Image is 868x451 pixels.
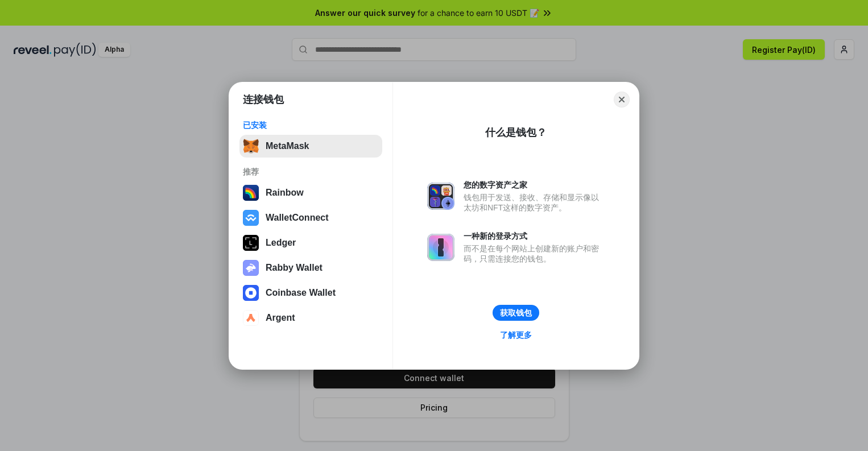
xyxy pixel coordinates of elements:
button: Coinbase Wallet [239,282,382,304]
button: Close [614,92,630,107]
img: svg+xml,%3Csvg%20xmlns%3D%22http%3A%2F%2Fwww.w3.org%2F2000%2Fsvg%22%20fill%3D%22none%22%20viewBox... [427,234,454,261]
div: 获取钱包 [500,308,532,318]
div: Rainbow [266,188,304,198]
div: 推荐 [243,167,379,177]
button: Argent [239,307,382,329]
img: svg+xml,%3Csvg%20fill%3D%22none%22%20height%3D%2233%22%20viewBox%3D%220%200%2035%2033%22%20width%... [243,138,259,154]
button: 获取钱包 [493,305,539,321]
div: 什么是钱包？ [485,126,547,139]
div: 钱包用于发送、接收、存储和显示像以太坊和NFT这样的数字资产。 [464,192,605,213]
img: svg+xml,%3Csvg%20width%3D%22120%22%20height%3D%22120%22%20viewBox%3D%220%200%20120%20120%22%20fil... [243,185,259,201]
img: svg+xml,%3Csvg%20width%3D%2228%22%20height%3D%2228%22%20viewBox%3D%220%200%2028%2028%22%20fill%3D... [243,310,259,326]
div: Argent [266,313,295,323]
div: 一种新的登录方式 [464,231,605,241]
div: 您的数字资产之家 [464,180,605,190]
img: svg+xml,%3Csvg%20xmlns%3D%22http%3A%2F%2Fwww.w3.org%2F2000%2Fsvg%22%20width%3D%2228%22%20height%3... [243,235,259,251]
img: svg+xml,%3Csvg%20xmlns%3D%22http%3A%2F%2Fwww.w3.org%2F2000%2Fsvg%22%20fill%3D%22none%22%20viewBox... [243,260,259,276]
button: Ledger [239,231,382,254]
div: Coinbase Wallet [266,288,336,298]
img: svg+xml,%3Csvg%20width%3D%2228%22%20height%3D%2228%22%20viewBox%3D%220%200%2028%2028%22%20fill%3D... [243,285,259,301]
div: MetaMask [266,141,309,151]
button: WalletConnect [239,206,382,229]
a: 了解更多 [493,328,539,342]
div: WalletConnect [266,213,329,223]
div: 而不是在每个网站上创建新的账户和密码，只需连接您的钱包。 [464,243,605,264]
img: svg+xml,%3Csvg%20xmlns%3D%22http%3A%2F%2Fwww.w3.org%2F2000%2Fsvg%22%20fill%3D%22none%22%20viewBox... [427,183,454,210]
div: 已安装 [243,120,379,130]
div: Ledger [266,238,296,248]
button: MetaMask [239,135,382,158]
button: Rabby Wallet [239,256,382,279]
div: Rabby Wallet [266,263,323,273]
h1: 连接钱包 [243,93,284,106]
div: 了解更多 [500,330,532,340]
button: Rainbow [239,181,382,204]
img: svg+xml,%3Csvg%20width%3D%2228%22%20height%3D%2228%22%20viewBox%3D%220%200%2028%2028%22%20fill%3D... [243,210,259,226]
